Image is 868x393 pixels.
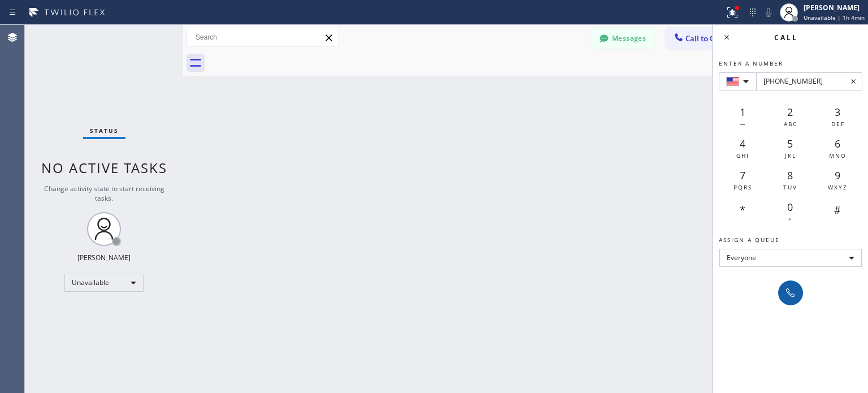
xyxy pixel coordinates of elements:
[719,249,862,267] div: Everyone
[740,120,747,128] span: —
[804,14,865,21] span: Unavailable | 1h 4min
[740,105,745,119] span: 1
[187,28,338,46] input: Search
[761,5,776,20] button: Mute
[787,169,793,182] span: 8
[666,28,752,49] button: Call to Customer
[77,253,131,262] div: [PERSON_NAME]
[592,28,654,49] button: Messages
[44,184,164,203] span: Change activity state to start receiving tasks.
[783,183,797,191] span: TUV
[90,127,119,135] span: Status
[804,3,865,12] div: [PERSON_NAME]
[829,152,847,159] span: MNO
[685,33,745,44] span: Call to Customer
[774,33,798,42] span: Call
[788,215,793,223] span: +
[64,274,144,292] div: Unavailable
[787,105,793,119] span: 2
[785,152,796,159] span: JKL
[828,183,848,191] span: WXYZ
[835,169,840,182] span: 9
[835,105,840,119] span: 3
[784,120,797,128] span: ABC
[740,137,745,150] span: 4
[787,200,793,214] span: 0
[734,183,752,191] span: PQRS
[834,203,841,217] span: #
[740,169,745,182] span: 7
[41,158,167,177] span: No active tasks
[831,120,845,128] span: DEF
[736,152,749,159] span: GHI
[719,59,783,67] span: Enter a number
[787,137,793,150] span: 5
[719,236,780,244] span: Assign a queue
[835,137,840,150] span: 6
